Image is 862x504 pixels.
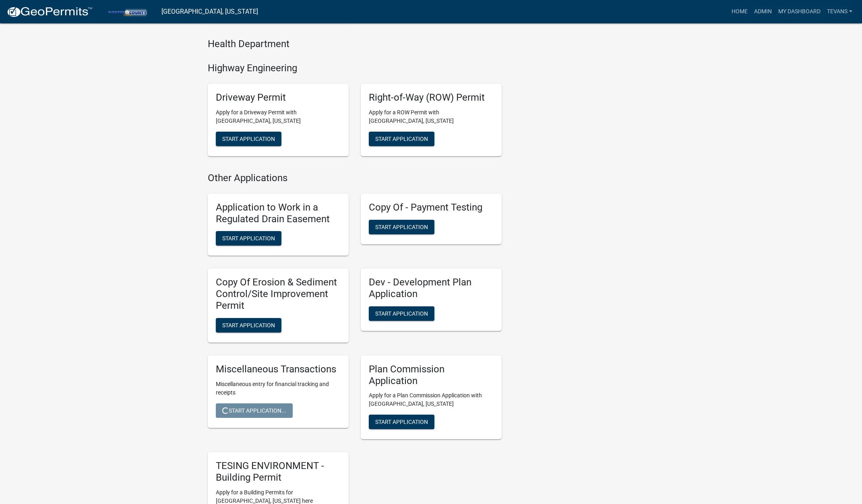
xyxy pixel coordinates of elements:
[369,92,494,103] h5: Right-of-Way (ROW) Permit
[375,310,428,317] span: Start Application
[222,136,275,142] span: Start Application
[369,415,434,429] button: Start Application
[369,202,494,213] h5: Copy Of - Payment Testing
[369,220,434,234] button: Start Application
[216,364,341,375] h5: Miscellaneous Transactions
[216,460,341,483] h5: TESING ENVIRONMENT - Building Permit
[216,403,293,418] button: Start Application...
[375,136,428,142] span: Start Application
[375,419,428,425] span: Start Application
[369,277,494,300] h5: Dev - Development Plan Application
[369,364,494,387] h5: Plan Commission Application
[369,306,434,321] button: Start Application
[222,235,275,242] span: Start Application
[369,391,494,408] p: Apply for a Plan Commission Application with [GEOGRAPHIC_DATA], [US_STATE]
[222,407,286,413] span: Start Application...
[216,202,341,225] h5: Application to Work in a Regulated Drain Easement
[375,223,428,230] span: Start Application
[775,4,824,19] a: My Dashboard
[751,4,775,19] a: Admin
[216,277,341,311] h5: Copy Of Erosion & Sediment Control/Site Improvement Permit
[369,132,434,146] button: Start Application
[222,322,275,328] span: Start Application
[216,231,281,246] button: Start Application
[161,5,258,19] a: [GEOGRAPHIC_DATA], [US_STATE]
[208,62,502,74] h4: Highway Engineering
[208,172,502,184] h4: Other Applications
[216,132,281,146] button: Start Application
[216,108,341,125] p: Apply for a Driveway Permit with [GEOGRAPHIC_DATA], [US_STATE]
[216,318,281,333] button: Start Application
[208,38,502,50] h4: Health Department
[824,4,856,19] a: tevans
[216,92,341,103] h5: Driveway Permit
[369,108,494,125] p: Apply for a ROW Permit with [GEOGRAPHIC_DATA], [US_STATE]
[99,6,155,17] img: Porter County, Indiana
[728,4,751,19] a: Home
[216,380,341,397] p: Miscellaneous entry for financial tracking and receipts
